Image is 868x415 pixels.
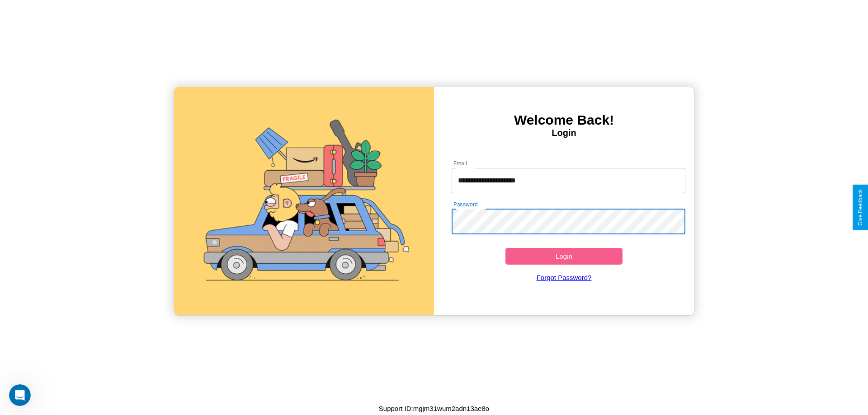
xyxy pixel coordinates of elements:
button: Login [505,248,623,265]
iframe: Intercom live chat [9,384,31,406]
img: gif [174,87,434,315]
p: Support ID: mgjm31wum2adn13ae8o [379,402,489,415]
h3: Welcome Back! [434,112,694,128]
label: Email [453,159,467,167]
label: Password [453,201,477,208]
div: Give Feedback [857,189,863,226]
h4: Login [434,128,694,138]
a: Forgot Password? [447,265,681,290]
